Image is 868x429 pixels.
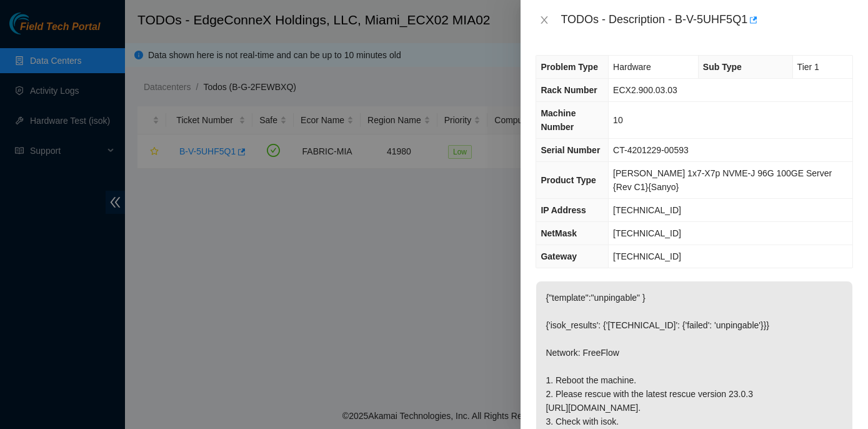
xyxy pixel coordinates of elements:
span: Product Type [541,175,596,185]
span: [TECHNICAL_ID] [613,251,681,261]
span: Rack Number [541,85,597,95]
span: Tier 1 [797,62,819,72]
span: Problem Type [541,62,598,72]
span: CT-4201229-00593 [613,145,689,155]
span: Hardware [613,62,651,72]
span: [TECHNICAL_ID] [613,228,681,238]
span: ECX2.900.03.03 [613,85,677,95]
span: 10 [613,115,623,125]
button: Close [536,14,553,26]
span: NetMask [541,228,577,238]
span: Gateway [541,251,577,261]
div: TODOs - Description - B-V-5UHF5Q1 [561,10,853,30]
span: IP Address [541,205,586,215]
span: Sub Type [703,62,742,72]
span: [PERSON_NAME] 1x7-X7p NVME-J 96G 100GE Server {Rev C1}{Sanyo} [613,168,832,192]
span: close [539,15,549,25]
span: Serial Number [541,145,600,155]
span: Machine Number [541,108,576,132]
span: [TECHNICAL_ID] [613,205,681,215]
